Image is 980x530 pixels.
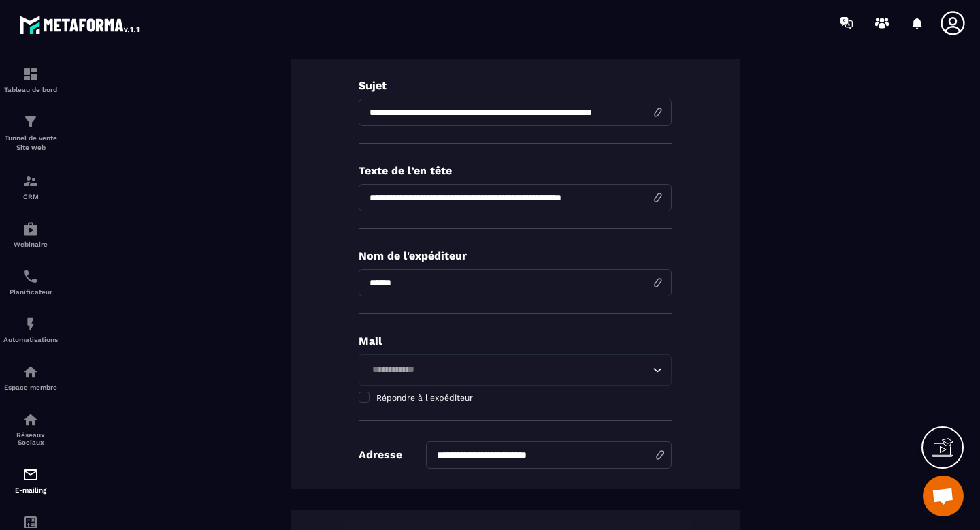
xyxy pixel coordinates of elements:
[3,86,58,93] p: Tableau de bord
[22,467,39,483] img: email
[3,56,58,104] a: formationformationTableau de bord
[3,431,58,446] p: Réseaux Sociaux
[359,79,672,92] p: Sujet
[3,134,58,153] p: Tunnel de vente Site web
[3,193,58,200] p: CRM
[3,163,58,211] a: formationformationCRM
[3,258,58,306] a: schedulerschedulerPlanificateur
[3,104,58,163] a: formationformationTunnel de vente Site web
[359,249,672,262] p: Nom de l'expéditeur
[22,114,39,130] img: formation
[22,66,39,82] img: formation
[22,173,39,189] img: formation
[3,240,58,248] p: Webinaire
[359,334,672,347] p: Mail
[359,448,402,461] p: Adresse
[923,476,964,516] div: Ouvrir le chat
[22,316,39,332] img: automations
[3,384,58,391] p: Espace membre
[22,268,39,285] img: scheduler
[3,306,58,354] a: automationsautomationsAutomatisations
[3,211,58,258] a: automationsautomationsWebinaire
[3,456,58,504] a: emailemailE-mailing
[22,411,39,428] img: social-network
[3,401,58,456] a: social-networksocial-networkRéseaux Sociaux
[22,364,39,380] img: automations
[3,336,58,343] p: Automatisations
[3,486,58,494] p: E-mailing
[22,221,39,237] img: automations
[367,362,649,377] input: Search for option
[3,354,58,401] a: automationsautomationsEspace membre
[3,288,58,296] p: Planificateur
[359,354,672,386] div: Search for option
[359,164,672,177] p: Texte de l’en tête
[19,12,142,37] img: logo
[376,393,473,403] span: Répondre à l'expéditeur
